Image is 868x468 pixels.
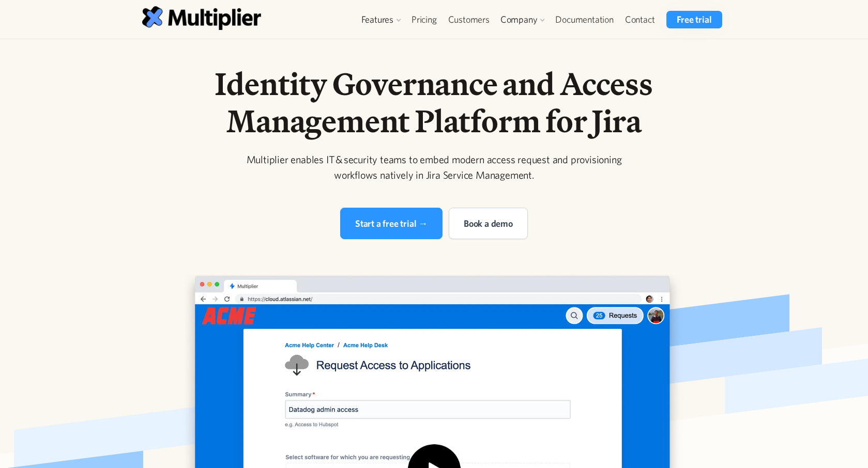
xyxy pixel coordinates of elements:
a: Contact [619,11,661,28]
div: Company [500,13,538,26]
div: Features [356,11,406,28]
div: Multiplier enables IT & security teams to embed modern access request and provisioning workflows ... [236,152,633,183]
h1: Identity Governance and Access Management Platform for Jira [170,65,699,139]
a: Pricing [406,11,443,28]
div: Start a free trial → [355,216,428,230]
div: Company [495,11,550,28]
a: Start a free trial → [340,208,443,239]
div: Features [361,13,393,26]
a: Book a demo [449,208,528,239]
a: Customers [443,11,495,28]
a: Documentation [550,11,619,28]
a: Free trial [666,11,722,28]
div: Book a demo [464,216,513,230]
